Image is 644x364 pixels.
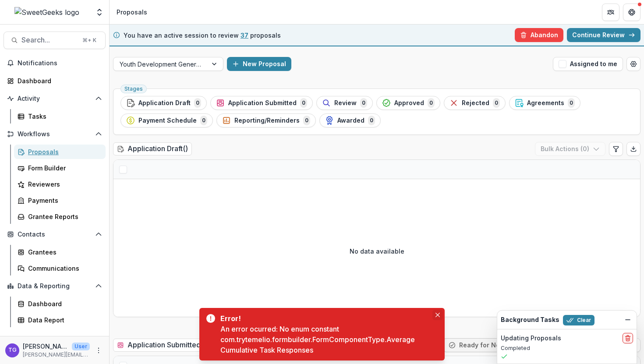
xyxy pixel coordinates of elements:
button: Application Submitted0 [210,96,313,110]
div: An error ocurred: No enum constant com.trytemelio.formbuilder.FormComponentType.Average Cumulativ... [220,324,431,355]
a: Form Builder [14,161,106,175]
a: Grantees [14,245,106,259]
div: Error! [220,313,427,324]
a: Proposals [14,145,106,159]
button: Open Contacts [4,227,106,241]
div: Data Report [28,315,99,325]
button: New Proposal [227,57,291,71]
a: Dashboard [14,297,106,311]
span: 0 [200,116,207,125]
span: 0 [194,98,201,108]
span: Stages [124,86,143,92]
button: Ready for Next Stage [443,338,531,352]
div: Grantees [28,247,99,257]
button: Open entity switcher [93,4,106,21]
button: More [93,345,104,356]
p: No data available [350,247,404,256]
a: Dashboard [4,74,106,88]
h2: Application Submitted ( ) [113,339,210,351]
div: Proposals [117,7,147,17]
span: Awarded [337,117,364,124]
span: Application Draft [138,99,191,107]
img: SweetGeeks logo [14,7,79,18]
span: Approved [394,99,424,107]
a: Continue Review [567,28,640,42]
a: Reviewers [14,177,106,191]
span: 0 [493,98,500,108]
h2: Application Draft ( ) [113,142,192,155]
button: Agreements0 [509,96,580,110]
p: User [72,343,90,350]
button: Partners [602,4,619,21]
span: 0 [360,98,367,108]
span: Review [334,99,357,107]
div: Proposals [28,147,99,156]
button: Edit table settings [609,142,623,156]
h2: Updating Proposals [501,335,561,342]
button: Export table data [626,142,640,156]
div: Dashboard [18,76,99,85]
div: Reviewers [28,180,99,189]
button: Open Workflows [4,127,106,141]
button: Close [432,310,443,320]
p: [PERSON_NAME][EMAIL_ADDRESS][DOMAIN_NAME] [23,351,90,359]
button: Notifications [4,56,106,70]
span: Application Submitted [228,99,297,107]
span: Reporting/Reminders [234,117,300,124]
button: Review0 [316,96,373,110]
span: 0 [303,116,310,125]
button: Rejected0 [444,96,506,110]
button: Abandon [515,28,563,42]
button: Dismiss [623,315,633,325]
button: Reporting/Reminders0 [216,113,316,127]
div: Theresa Gartland [8,347,17,353]
button: Assigned to me [553,57,623,71]
p: You have an active session to review proposals [124,31,281,40]
div: Tasks [28,112,99,121]
p: [PERSON_NAME] [23,342,68,351]
button: Clear [563,315,594,325]
span: 0 [300,98,307,108]
a: Data Report [14,313,106,327]
span: 0 [568,98,575,108]
span: Payment Schedule [138,117,197,124]
nav: breadcrumb [113,6,151,18]
span: Contacts [18,231,92,238]
h2: Background Tasks [501,316,559,324]
span: Notifications [18,60,102,67]
button: Open Data & Reporting [4,279,106,293]
button: Bulk Actions (0) [535,142,605,156]
span: Workflows [18,131,92,138]
div: Payments [28,196,99,205]
button: Open table manager [626,57,640,71]
button: delete [623,333,633,343]
span: Agreements [527,99,564,107]
button: Approved0 [376,96,440,110]
button: Open Activity [4,92,106,106]
span: 0 [368,116,375,125]
div: Form Builder [28,163,99,173]
button: Application Draft0 [120,96,207,110]
p: Completed [501,344,633,352]
div: Grantee Reports [28,212,99,221]
span: Data & Reporting [18,283,92,290]
div: ⌘ + K [81,35,98,45]
a: Tasks [14,109,106,124]
button: Awarded0 [319,113,381,127]
div: Communications [28,264,99,273]
button: Search... [4,32,106,49]
span: 0 [428,98,435,108]
a: Payments [14,193,106,208]
span: Rejected [462,99,489,107]
button: Payment Schedule0 [120,113,213,127]
span: Search... [21,36,77,44]
span: Activity [18,95,92,102]
span: 37 [241,32,248,39]
button: Get Help [623,4,640,21]
a: Communications [14,261,106,276]
a: Grantee Reports [14,209,106,224]
div: Dashboard [28,299,99,308]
